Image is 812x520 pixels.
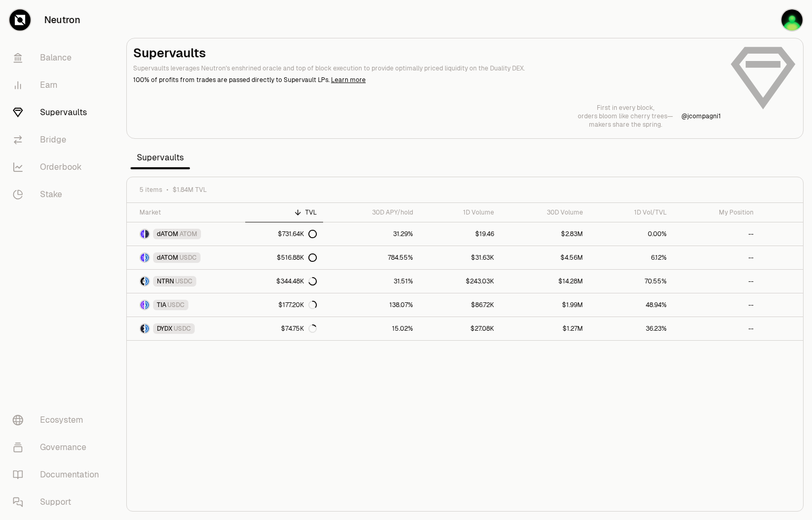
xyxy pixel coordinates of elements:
span: dATOM [157,230,178,238]
div: $516.88K [277,253,317,262]
img: USDC Logo [145,277,149,286]
a: TIA LogoUSDC LogoTIAUSDC [127,293,245,317]
a: $14.28M [500,270,589,293]
div: 1D Volume [426,208,494,217]
a: $4.56M [500,246,589,269]
img: NTRN Logo [141,277,144,286]
a: 48.94% [589,293,673,317]
span: USDC [174,324,191,333]
a: -- [673,293,760,317]
a: 36.23% [589,317,673,340]
a: dATOM LogoATOM LogodATOMATOM [127,222,245,246]
div: 30D Volume [507,208,583,217]
a: 6.12% [589,246,673,269]
a: $86.72K [419,293,500,317]
div: $344.48K [276,277,317,286]
span: TIA [157,301,166,309]
a: 784.55% [323,246,419,269]
a: $74.75K [245,317,323,340]
a: $243.03K [419,270,500,293]
img: USDC Logo [145,253,149,262]
p: @ jcompagni1 [681,112,721,120]
a: $31.63K [419,246,500,269]
p: makers share the spring. [578,120,673,129]
p: First in every block, [578,104,673,112]
img: Neutron-Mars-Metamask Acc1 [781,9,803,30]
a: Supervaults [4,99,114,126]
a: 0.00% [589,222,673,246]
a: Earn [4,72,114,99]
a: Governance [4,434,114,461]
span: $1.84M TVL [173,186,207,194]
a: dATOM LogoUSDC LogodATOMUSDC [127,246,245,269]
a: NTRN LogoUSDC LogoNTRNUSDC [127,270,245,293]
p: orders bloom like cherry trees— [578,112,673,120]
a: -- [673,270,760,293]
a: First in every block,orders bloom like cherry trees—makers share the spring. [578,104,673,129]
div: $731.64K [278,230,317,238]
h2: Supervaults [133,45,721,62]
span: USDC [179,253,197,262]
img: DYDX Logo [141,324,144,333]
div: My Position [679,208,754,217]
p: Supervaults leverages Neutron's enshrined oracle and top of block execution to provide optimally ... [133,64,721,73]
a: DYDX LogoUSDC LogoDYDXUSDC [127,317,245,340]
a: $344.48K [245,270,323,293]
img: ATOM Logo [145,230,149,238]
a: $731.64K [245,222,323,246]
a: 31.29% [323,222,419,246]
a: Learn more [331,76,366,84]
a: Support [4,488,114,516]
a: $1.27M [500,317,589,340]
a: $177.20K [245,293,323,317]
div: $177.20K [278,301,317,309]
a: Documentation [4,461,114,488]
img: USDC Logo [145,324,149,333]
a: 31.51% [323,270,419,293]
span: Supervaults [131,147,190,168]
span: USDC [167,301,185,309]
a: $2.83M [500,222,589,246]
a: Ecosystem [4,406,114,434]
a: $1.99M [500,293,589,317]
div: TVL [252,208,317,217]
span: dATOM [157,253,178,262]
a: 138.07% [323,293,419,317]
a: Orderbook [4,154,114,181]
div: $74.75K [281,324,317,333]
a: @jcompagni1 [681,112,721,120]
span: USDC [175,277,193,286]
span: DYDX [157,324,173,333]
a: Balance [4,44,114,72]
div: 1D Vol/TVL [596,208,667,217]
img: TIA Logo [141,301,144,309]
img: USDC Logo [145,301,149,309]
span: NTRN [157,277,174,286]
a: Bridge [4,126,114,154]
img: dATOM Logo [141,253,144,262]
a: -- [673,246,760,269]
div: Market [139,208,239,217]
a: -- [673,222,760,246]
a: $27.08K [419,317,500,340]
span: 5 items [139,186,162,194]
a: 70.55% [589,270,673,293]
a: $516.88K [245,246,323,269]
a: $19.46 [419,222,500,246]
a: -- [673,317,760,340]
a: 15.02% [323,317,419,340]
a: Stake [4,181,114,208]
div: 30D APY/hold [329,208,413,217]
p: 100% of profits from trades are passed directly to Supervault LPs. [133,75,721,85]
img: dATOM Logo [141,230,144,238]
span: ATOM [179,230,197,238]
